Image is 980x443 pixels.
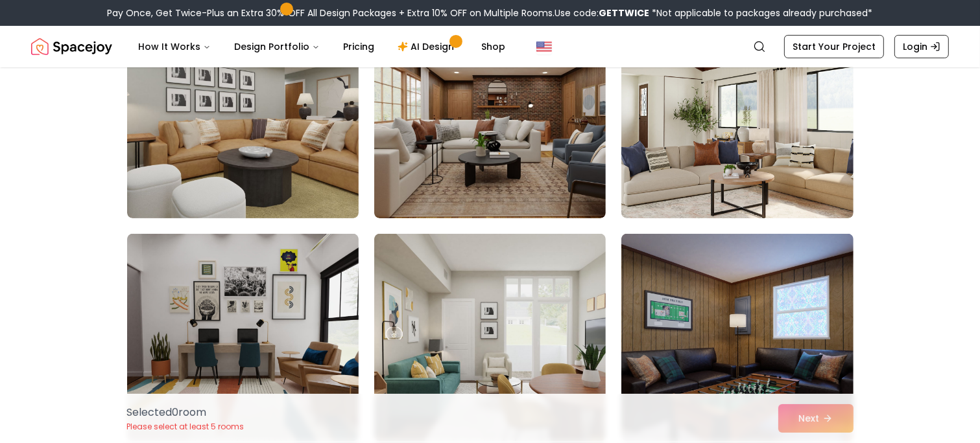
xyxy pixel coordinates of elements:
[599,6,650,19] b: GETTWICE
[128,34,221,60] button: How It Works
[536,39,552,54] img: United States
[128,34,516,60] nav: Main
[387,34,468,60] a: AI Design
[224,34,330,60] button: Design Portfolio
[127,422,245,432] p: Please select at least 5 rooms
[31,34,112,60] a: Spacejoy
[374,234,606,441] img: Room room-74
[127,234,359,441] img: Room room-73
[333,34,385,60] a: Pricing
[555,6,650,19] span: Use code:
[108,6,873,19] div: Pay Once, Get Twice-Plus an Extra 30% OFF All Design Packages + Extra 10% OFF on Multiple Rooms.
[471,34,516,60] a: Shop
[894,35,949,58] a: Login
[374,11,606,218] img: Room room-71
[31,34,112,60] img: Spacejoy Logo
[784,35,884,58] a: Start Your Project
[650,6,873,19] span: *Not applicable to packages already purchased*
[127,405,245,420] p: Selected 0 room
[127,11,359,218] img: Room room-70
[621,234,853,441] img: Room room-75
[31,26,949,67] nav: Global
[621,11,853,218] img: Room room-72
